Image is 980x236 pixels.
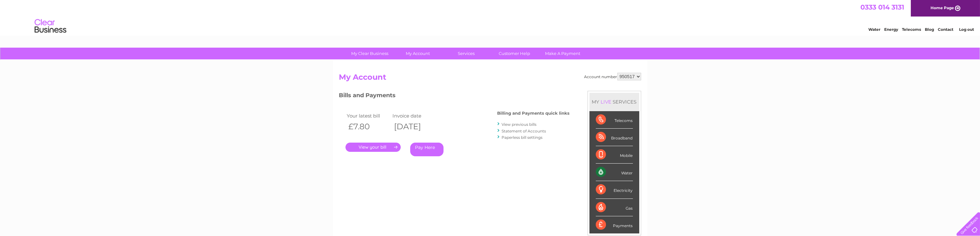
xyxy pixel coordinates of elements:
a: Water [868,27,880,32]
a: Paperless bill settings [502,135,543,140]
a: My Account [392,48,444,59]
div: Payments [596,216,633,233]
div: Telecoms [596,111,633,129]
div: Account number [584,73,641,80]
a: Log out [959,27,974,32]
h3: Bills and Payments [339,91,570,102]
a: Services [440,48,492,59]
a: Statement of Accounts [502,129,546,133]
div: MY SERVICES [589,93,639,111]
div: LIVE [600,99,613,105]
div: Mobile [596,146,633,164]
div: Gas [596,199,633,216]
td: Invoice date [391,111,437,120]
a: Contact [938,27,953,32]
a: 0333 014 3131 [860,3,904,11]
a: Telecoms [902,27,921,32]
th: [DATE] [391,120,437,133]
th: £7.80 [345,120,391,133]
td: Your latest bill [345,111,391,120]
div: Electricity [596,181,633,199]
div: Clear Business is a trading name of Verastar Limited (registered in [GEOGRAPHIC_DATA] No. 3667643... [340,3,640,31]
h2: My Account [339,73,641,85]
a: Energy [884,27,898,32]
h4: Billing and Payments quick links [497,111,570,116]
div: Broadband [596,129,633,146]
a: Make A Payment [536,48,589,59]
div: Water [596,164,633,181]
a: Customer Help [488,48,541,59]
img: logo.png [34,17,67,36]
a: My Clear Business [344,48,396,59]
a: Pay Here [410,143,444,156]
a: . [345,143,401,152]
a: View previous bills [502,122,537,127]
a: Blog [925,27,934,32]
